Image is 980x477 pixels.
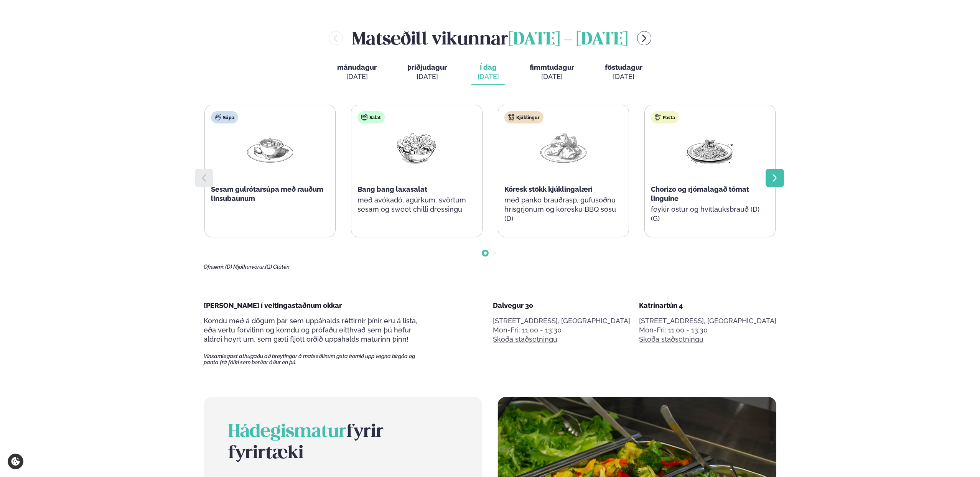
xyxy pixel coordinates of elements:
[392,130,441,165] img: Salad.png
[530,63,574,71] span: fimmtudagur
[599,60,649,85] button: föstudagur [DATE]
[245,130,295,165] img: Soup.png
[357,196,476,214] p: með avókadó, agúrkum, svörtum sesam og sweet chilli dressingu
[651,111,679,123] div: Pasta
[329,31,343,45] button: menu-btn-left
[407,72,447,81] div: [DATE]
[478,63,499,72] span: Í dag
[478,72,499,81] div: [DATE]
[493,316,630,326] p: [STREET_ADDRESS], [GEOGRAPHIC_DATA]
[504,185,593,193] span: Kóresk stökk kjúklingalæri
[204,264,224,270] span: Ofnæmi:
[228,421,458,464] h2: fyrir fyrirtæki
[357,111,385,123] div: Salat
[605,72,642,81] div: [DATE]
[637,31,651,45] button: menu-btn-right
[211,111,238,123] div: Súpa
[204,353,428,365] span: Vinsamlegast athugaðu að breytingar á matseðlinum geta komið upp vegna birgða og panta frá fólki ...
[407,63,447,71] span: þriðjudagur
[508,114,514,120] img: chicken.svg
[685,130,735,165] img: Spagetti.png
[337,72,377,81] div: [DATE]
[211,185,323,202] span: Sesam gulrótarsúpa með rauðum linsubaunum
[265,264,290,270] span: (G) Glúten
[228,424,346,441] span: Hádegismatur
[225,264,265,270] span: (D) Mjólkurvörur,
[639,335,703,344] a: Skoða staðsetningu
[484,252,487,255] span: Go to slide 1
[204,301,342,309] span: [PERSON_NAME] í veitingastaðnum okkar
[493,252,496,255] span: Go to slide 2
[204,317,417,343] span: Komdu með á dögum þar sem uppáhalds réttirnir þínir eru á lista, eða vertu forvitinn og komdu og ...
[504,196,623,223] p: með panko brauðrasp, gufusoðnu hrísgrjónum og kóresku BBQ sósu (D)
[605,63,642,71] span: föstudagur
[352,26,628,51] h2: Matseðill vikunnar
[651,205,769,223] p: feykir ostur og hvítlauksbrauð (D) (G)
[539,130,588,165] img: Chicken-thighs.png
[361,114,367,120] img: salad.svg
[493,335,557,344] a: Skoða staðsetningu
[471,60,505,85] button: Í dag [DATE]
[493,301,630,310] div: Dalvegur 30
[331,60,383,85] button: mánudagur [DATE]
[530,72,574,81] div: [DATE]
[639,326,776,335] div: Mon-Fri: 11:00 - 13:30
[639,316,776,326] p: [STREET_ADDRESS], [GEOGRAPHIC_DATA]
[639,301,776,310] div: Katrínartún 4
[401,60,453,85] button: þriðjudagur [DATE]
[337,63,377,71] span: mánudagur
[215,114,221,120] img: soup.svg
[508,31,628,48] span: [DATE] - [DATE]
[504,111,544,123] div: Kjúklingur
[651,185,749,202] span: Chorizo og rjómalagað tómat linguine
[655,114,661,120] img: pasta.svg
[524,60,580,85] button: fimmtudagur [DATE]
[357,185,427,193] span: Bang bang laxasalat
[8,454,23,469] a: Cookie settings
[493,326,630,335] div: Mon-Fri: 11:00 - 13:30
